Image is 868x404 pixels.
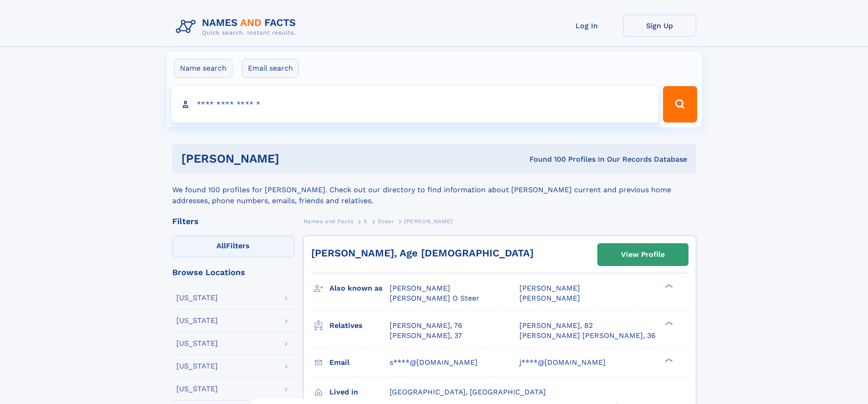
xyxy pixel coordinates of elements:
span: [PERSON_NAME] [519,284,580,292]
span: [PERSON_NAME] [390,284,450,292]
a: [PERSON_NAME], 37 [390,331,462,341]
a: Names and Facts [303,215,354,227]
h3: Relatives [329,318,390,333]
h3: Email [329,355,390,370]
h3: Lived in [329,384,390,400]
div: ❯ [663,283,673,289]
span: [PERSON_NAME] [404,218,453,225]
div: [US_STATE] [176,385,218,393]
div: ❯ [663,320,673,326]
span: [GEOGRAPHIC_DATA], [GEOGRAPHIC_DATA] [390,388,546,396]
div: Filters [172,217,294,225]
a: View Profile [598,244,688,266]
a: Steer [378,215,394,227]
img: Logo Names and Facts [172,15,303,39]
a: [PERSON_NAME], 82 [519,321,593,331]
a: [PERSON_NAME], 76 [390,321,462,331]
div: [US_STATE] [176,363,218,370]
div: ❯ [663,357,673,363]
div: We found 100 profiles for [PERSON_NAME]. Check out our directory to find information about [PERSO... [172,174,696,206]
label: Filters [172,235,294,257]
a: Log In [550,15,623,37]
div: [US_STATE] [176,340,218,347]
span: S [364,218,368,225]
a: [PERSON_NAME], Age [DEMOGRAPHIC_DATA] [311,247,534,259]
div: [US_STATE] [176,317,218,324]
label: Email search [242,59,299,78]
h3: Also known as [329,281,390,296]
span: [PERSON_NAME] O Steer [390,294,479,302]
button: Search Button [663,86,697,123]
h1: [PERSON_NAME] [181,153,405,164]
div: Found 100 Profiles In Our Records Database [404,154,687,164]
a: S [364,215,368,227]
label: Name search [174,59,232,78]
div: [US_STATE] [176,294,218,302]
a: Sign Up [623,15,696,37]
div: View Profile [621,244,665,265]
input: search input [171,86,659,123]
div: Browse Locations [172,268,294,276]
span: Steer [378,218,394,225]
span: All [216,241,226,250]
a: [PERSON_NAME] [PERSON_NAME], 36 [519,331,656,341]
span: [PERSON_NAME] [519,294,580,302]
